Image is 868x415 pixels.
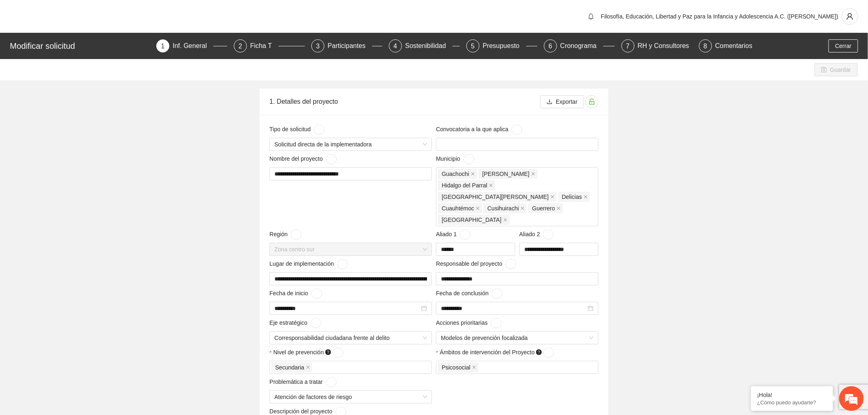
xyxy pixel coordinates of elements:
[156,39,227,52] div: 1Inf. General
[585,10,598,23] button: bell
[270,318,321,328] span: Eje estratégico
[556,97,578,106] span: Exportar
[562,192,582,201] span: Delicias
[442,363,471,372] span: Psicosocial
[161,43,164,50] span: 1
[464,154,474,164] button: Municipio
[274,243,427,255] span: Zona centro sur
[757,392,827,398] div: ¡Hola!
[835,41,852,50] span: Cerrar
[4,224,156,253] textarea: Escriba su mensaje y pulse “Intro”
[626,43,630,50] span: 7
[699,39,753,52] div: 8Comentarios
[842,8,858,25] button: user
[585,95,598,108] button: unlock
[543,230,554,239] button: Aliado 2
[405,39,453,52] div: Sostenibilidad
[466,39,537,52] div: 5Presupuesto
[291,230,302,239] button: Región
[489,183,493,187] span: close
[584,195,588,199] span: close
[270,289,322,299] span: Fecha de inicio
[393,43,397,50] span: 4
[438,203,482,213] span: Cuauhtémoc
[326,154,337,164] button: Nombre del proyecto
[436,125,522,135] span: Convocatoria a la que aplica
[325,349,331,355] span: question-circle
[438,169,477,179] span: Guachochi
[506,259,516,269] button: Responsable del proyecto
[558,192,590,202] span: Delicias
[10,39,151,52] div: Modificar solicitud
[273,348,343,358] span: Nivel de prevención
[472,365,476,369] span: close
[442,192,549,201] span: [GEOGRAPHIC_DATA][PERSON_NAME]
[544,39,615,52] div: 6Cronograma
[483,39,526,52] div: Presupuesto
[438,215,509,225] span: Chihuahua
[585,13,597,20] span: bell
[274,391,427,403] span: Atención de factores de riesgo
[536,349,542,355] span: question-circle
[442,169,469,178] span: Guachochi
[316,43,320,50] span: 3
[438,363,478,372] span: Psicosocial
[389,39,460,52] div: 4Sostenibilidad
[519,230,554,239] span: Aliado 2
[621,39,692,52] div: 7RH y Consultores
[842,13,858,20] span: user
[540,95,584,108] button: downloadExportar
[135,4,154,24] div: Minimizar ventana de chat en vivo
[438,180,495,190] span: Hidalgo del Parral
[442,181,487,190] span: Hidalgo del Parral
[43,42,138,52] div: Chatee con nosotros ahora
[436,289,503,299] span: Fecha de conclusión
[601,13,838,20] span: Filosofía, Educación, Libertad y Paz para la Infancia y Adolescencia A.C. ([PERSON_NAME])
[484,203,527,213] span: Cusihuirachi
[311,39,382,52] div: 3Participantes
[476,206,480,210] span: close
[442,215,502,224] span: [GEOGRAPHIC_DATA]
[48,109,113,192] span: Estamos en línea.
[460,230,471,239] button: Aliado 1
[815,63,858,76] button: saveGuardar
[270,154,337,164] span: Nombre del proyecto
[436,230,471,239] span: Aliado 1
[333,348,343,358] button: Nivel de prevención question-circle
[492,289,503,299] button: Fecha de conclusión
[306,365,310,369] span: close
[532,204,555,213] span: Guerrero
[548,43,552,50] span: 6
[438,192,557,202] span: Santa Bárbara
[326,377,337,387] button: Problemática a tratar
[544,348,554,358] button: Ámbitos de intervención del Proyecto question-circle
[491,318,502,328] button: Acciones prioritarias
[274,332,427,344] span: Corresponsabilidad ciudadana frente al delito
[550,195,555,199] span: close
[436,154,474,164] span: Municipio
[479,169,537,179] span: Guadalupe y Calvo
[715,39,753,52] div: Comentarios
[482,169,530,178] span: [PERSON_NAME]
[586,98,598,105] span: unlock
[238,43,242,50] span: 2
[270,230,302,239] span: Región
[829,39,858,52] button: Cerrar
[311,318,321,328] button: Eje estratégico
[436,259,516,269] span: Responsable del proyecto
[234,39,305,52] div: 2Ficha T
[275,363,304,372] span: Secundaria
[436,318,502,328] span: Acciones prioritarias
[272,363,312,372] span: Secundaria
[471,43,475,50] span: 5
[173,39,214,52] div: Inf. General
[503,218,507,222] span: close
[314,125,324,135] button: Tipo de solicitud
[337,259,348,269] button: Lugar de implementación
[638,39,696,52] div: RH y Consultores
[311,289,322,299] button: Fecha de inicio
[487,204,519,213] span: Cusihuirachi
[531,172,535,176] span: close
[704,43,707,50] span: 8
[270,377,337,387] span: Problemática a tratar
